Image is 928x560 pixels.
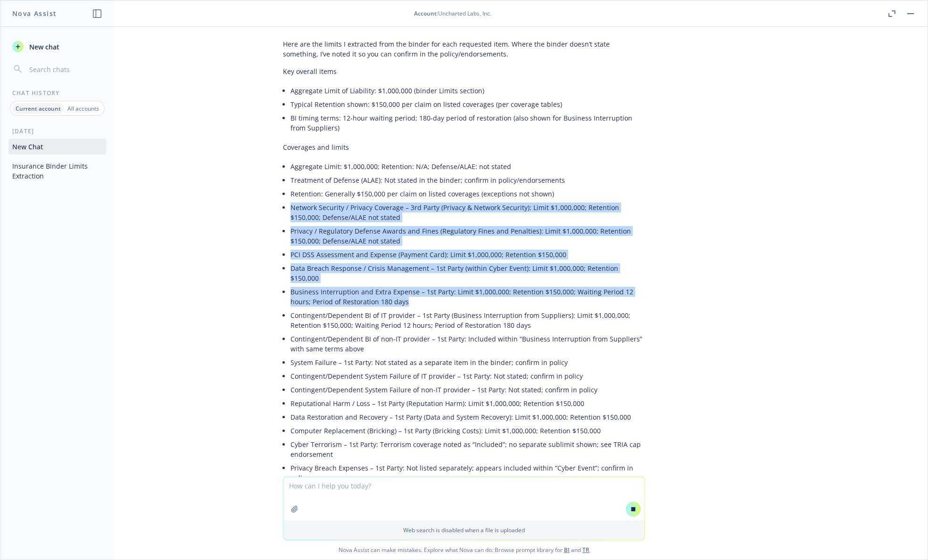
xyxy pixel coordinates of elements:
li: Computer Replacement (Bricking) – 1st Party (Bricking Costs): Limit $1,000,000; Retention $150,000 [290,424,645,438]
li: Data Breach Response / Crisis Management – 1st Party (within Cyber Event): Limit $1,000,000; Rete... [290,261,645,285]
button: New Chat [8,139,106,154]
li: Contingent/Dependent BI of non-IT provider – 1st Party: Included within “Business Interruption fr... [290,332,645,356]
li: Contingent/Dependent System Failure of IT provider – 1st Party: Not stated; confirm in policy [290,369,645,383]
li: Aggregate Limit of Liability: $1,000,000 (binder Limits section) [290,84,645,97]
span: New chat [27,42,59,52]
li: Cyber Terrorism – 1st Party: Terrorism coverage noted as “Included”; no separate sublimit shown; ... [290,438,645,461]
li: Business Interruption and Extra Expense – 1st Party: Limit $1,000,000; Retention $150,000; Waitin... [290,285,645,308]
li: Retention: Generally $150,000 per claim on listed coverages (exceptions not shown) [290,187,645,201]
li: Privacy / Regulatory Defense Awards and Fines (Regulatory Fines and Penalties): Limit $1,000,000;... [290,224,645,248]
a: BI [564,546,570,554]
button: New chat [8,38,106,55]
span: Nova Assist can make mistakes. Explore what Nova can do: Browse prompt library for and [4,540,924,560]
li: Reputational Harm / Loss – 1st Party (Reputation Harm): Limit $1,000,000; Retention $150,000 [290,397,645,410]
p: Here are the limits I extracted from the binder for each requested item. Where the binder doesn’t... [283,39,645,59]
li: Privacy Breach Expenses – 1st Party: Not listed separately; appears included within “Cyber Event”... [290,461,645,485]
p: All accounts [67,105,99,113]
li: Aggregate Limit: $1,000,000; Retention: N/A; Defense/ALAE: not stated [290,160,645,173]
div: [DATE] [1,127,114,135]
p: Web search is disabled when a file is uploaded [289,526,639,534]
span: Account [414,9,437,17]
p: Current account [16,105,61,113]
li: System Failure – 1st Party: Not stated as a separate item in the binder; confirm in policy [290,356,645,369]
input: Search chats [27,63,102,76]
li: Contingent/Dependent BI of IT provider – 1st Party (Business Interruption from Suppliers): Limit ... [290,308,645,332]
li: Treatment of Defense (ALAE): Not stated in the binder; confirm in policy/endorsements [290,173,645,187]
li: Typical Retention shown: $150,000 per claim on listed coverages (per coverage tables) [290,97,645,111]
div: Chat History [1,89,114,97]
li: PCI DSS Assessment and Expense (Payment Card): Limit $1,000,000; Retention $150,000 [290,248,645,261]
li: Network Security / Privacy Coverage – 3rd Party (Privacy & Network Security): Limit $1,000,000; R... [290,201,645,224]
div: : Uncharted Labs, Inc. [414,9,491,17]
h1: Nova Assist [12,8,57,18]
button: Insurance Binder Limits Extraction [8,158,106,184]
li: BI timing terms: 12-hour waiting period; 180-day period of restoration (also shown for Business I... [290,111,645,135]
a: TR [582,546,589,554]
li: Data Restoration and Recovery – 1st Party (Data and System Recovery): Limit $1,000,000; Retention... [290,410,645,424]
li: Contingent/Dependent System Failure of non-IT provider – 1st Party: Not stated; confirm in policy [290,383,645,397]
p: Coverages and limits [283,142,645,152]
p: Key overall items [283,66,645,76]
